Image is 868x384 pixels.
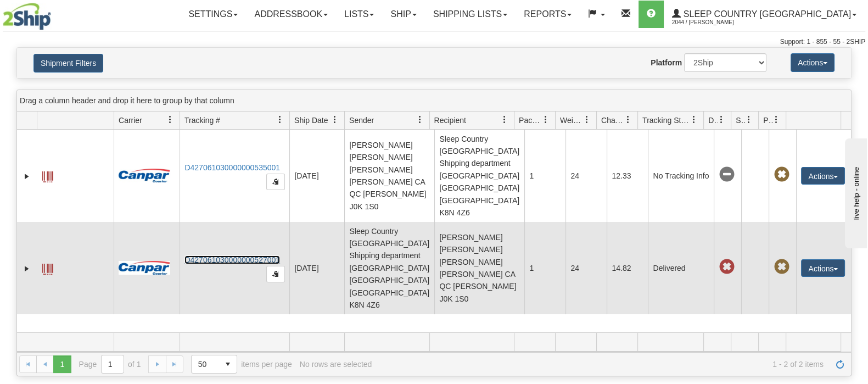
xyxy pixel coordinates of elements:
a: D427061030000000527001 [184,255,280,264]
td: [PERSON_NAME] [PERSON_NAME] [PERSON_NAME] [PERSON_NAME] CA QC [PERSON_NAME] J0K 1S0 [434,222,524,314]
span: Pickup Not Assigned [774,167,789,182]
td: [DATE] [289,130,344,222]
span: Pickup Status [763,115,772,126]
span: Tracking Status [642,115,690,126]
span: Carrier [119,115,142,126]
a: Packages filter column settings [536,110,555,129]
span: 50 [198,359,212,370]
td: No Tracking Info [648,130,714,222]
td: 12.33 [607,130,648,222]
div: Support: 1 - 855 - 55 - 2SHIP [3,37,865,47]
a: Sender filter column settings [411,110,429,129]
div: No rows are selected [300,360,372,369]
a: Carrier filter column settings [161,110,180,129]
span: Charge [601,115,624,126]
a: Refresh [831,355,849,373]
a: Sleep Country [GEOGRAPHIC_DATA] 2044 / [PERSON_NAME] [664,1,865,28]
span: Page 1 [53,355,71,373]
td: 24 [565,222,607,314]
span: Delivery Status [708,115,718,126]
td: 24 [565,130,607,222]
a: Ship Date filter column settings [326,110,344,129]
span: select [219,355,237,373]
span: Ship Date [294,115,328,126]
button: Actions [801,259,845,277]
span: Late [719,259,734,275]
span: 1 - 2 of 2 items [379,360,824,369]
button: Actions [791,53,835,72]
span: Pickup Not Assigned [774,259,789,275]
a: Ship [382,1,424,28]
div: grid grouping header [17,90,851,112]
td: Delivered [648,222,714,314]
span: Shipment Issues [736,115,745,126]
button: Shipment Filters [33,54,103,73]
span: items per page [191,355,292,374]
img: 14 - Canpar [119,261,170,275]
span: Sender [349,115,374,126]
a: Charge filter column settings [619,110,637,129]
td: Sleep Country [GEOGRAPHIC_DATA] Shipping department [GEOGRAPHIC_DATA] [GEOGRAPHIC_DATA] [GEOGRAPH... [344,222,434,314]
td: [PERSON_NAME] [PERSON_NAME] [PERSON_NAME] [PERSON_NAME] CA QC [PERSON_NAME] J0K 1S0 [344,130,434,222]
span: Weight [560,115,583,126]
a: Pickup Status filter column settings [767,110,786,129]
label: Platform [651,57,682,68]
span: 2044 / [PERSON_NAME] [672,17,754,28]
span: Page sizes drop down [191,355,237,374]
a: Shipment Issues filter column settings [740,110,758,129]
a: Expand [21,171,32,182]
span: Page of 1 [79,355,141,374]
span: Tracking # [184,115,220,126]
img: 14 - Canpar [119,169,170,182]
img: logo2044.jpg [3,3,51,30]
a: Tracking # filter column settings [271,110,289,129]
td: 1 [524,130,565,222]
span: Packages [519,115,542,126]
div: live help - online [8,9,102,18]
a: Tracking Status filter column settings [685,110,703,129]
a: Settings [180,1,246,28]
span: No Tracking Info [719,167,734,182]
a: Expand [21,263,32,274]
a: Lists [336,1,382,28]
input: Page 1 [102,355,124,373]
td: Sleep Country [GEOGRAPHIC_DATA] Shipping department [GEOGRAPHIC_DATA] [GEOGRAPHIC_DATA] [GEOGRAPH... [434,130,524,222]
span: Sleep Country [GEOGRAPHIC_DATA] [681,9,851,19]
span: Recipient [434,115,466,126]
button: Copy to clipboard [266,266,285,282]
td: 14.82 [607,222,648,314]
a: Delivery Status filter column settings [712,110,731,129]
a: Shipping lists [425,1,516,28]
a: Label [42,259,53,276]
a: D427061030000000535001 [184,163,280,172]
a: Label [42,166,53,184]
button: Actions [801,167,845,185]
td: [DATE] [289,222,344,314]
a: Reports [516,1,580,28]
a: Addressbook [246,1,336,28]
td: 1 [524,222,565,314]
iframe: chat widget [843,136,867,248]
a: Weight filter column settings [578,110,596,129]
a: Recipient filter column settings [495,110,514,129]
button: Copy to clipboard [266,174,285,190]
